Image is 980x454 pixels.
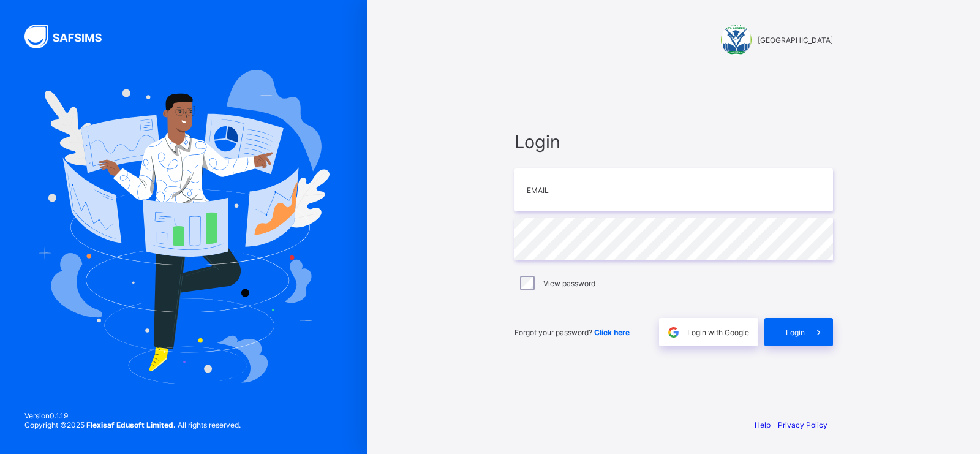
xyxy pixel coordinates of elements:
label: View password [543,279,595,288]
img: SAFSIMS Logo [24,25,116,48]
a: Click here [594,328,630,337]
a: Help [755,420,771,429]
span: Login [514,131,833,153]
span: [GEOGRAPHIC_DATA] [758,36,833,45]
span: Copyright © 2025 All rights reserved. [24,420,241,429]
img: google.396cfc9801f0270233282035f929180a.svg [666,325,680,339]
span: Login with Google [687,328,749,337]
span: Login [786,328,805,337]
strong: Flexisaf Edusoft Limited. [86,420,176,429]
img: Hero Image [38,70,330,384]
span: Version 0.1.19 [24,411,241,420]
span: Forgot your password? [514,328,630,337]
a: Privacy Policy [778,420,827,429]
